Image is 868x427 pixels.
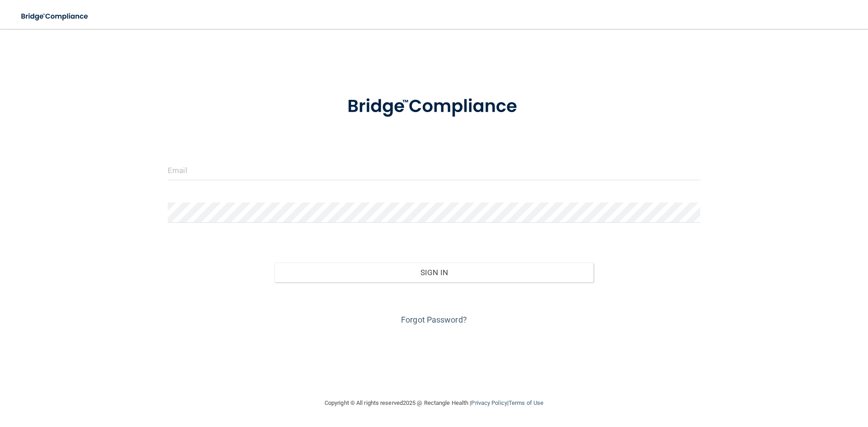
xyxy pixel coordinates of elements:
[269,389,599,418] div: Copyright © All rights reserved 2025 @ Rectangle Health | |
[471,399,507,406] a: Privacy Policy
[168,160,700,180] input: Email
[401,315,467,324] a: Forgot Password?
[14,7,97,26] img: bridge_compliance_login_screen.278c3ca4.svg
[509,399,543,406] a: Terms of Use
[329,83,539,130] img: bridge_compliance_login_screen.278c3ca4.svg
[274,263,594,282] button: Sign In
